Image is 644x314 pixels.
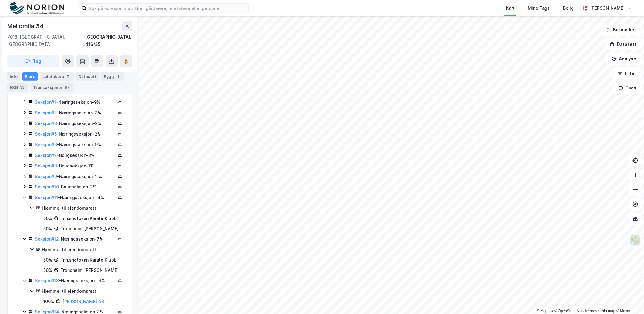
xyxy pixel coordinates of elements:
button: Bokmerker [601,24,642,36]
div: 1 [115,73,121,79]
div: Trondheim [PERSON_NAME] [60,267,119,274]
a: Seksjon#6 [35,142,57,147]
div: ESG [7,83,28,92]
div: [GEOGRAPHIC_DATA], 416/35 [85,33,132,48]
div: [PERSON_NAME] [590,5,625,12]
div: Leietakere [40,72,74,81]
a: Seksjon#10 [35,184,59,189]
div: Eiere [22,72,38,81]
div: - Næringsseksjon - 2% [35,120,116,127]
button: Tag [7,55,59,67]
div: - Næringsseksjon - 13% [35,277,116,284]
div: 100% [43,298,54,305]
a: [PERSON_NAME] AS [62,299,104,304]
a: Seksjon#1 [35,100,56,105]
div: 97 [64,84,71,90]
a: OpenStreetMap [555,309,584,313]
div: - Næringsseksjon - 14% [35,194,116,201]
iframe: Chat Widget [614,285,644,314]
a: Seksjon#7 [35,153,57,158]
a: Seksjon#3 [35,121,57,126]
div: 7 [65,73,71,79]
button: Datasett [605,38,642,50]
div: 33 [19,84,26,90]
img: Z [630,235,641,246]
div: Bygg [101,72,124,81]
a: Seksjon#2 [35,110,57,115]
div: - Næringsseksjon - 11% [35,173,116,180]
div: Datasett [76,72,99,81]
div: Transaksjoner [31,83,73,92]
div: - Boligseksjon - 3% [35,152,116,159]
div: - Næringsseksjon - 3% [35,109,116,116]
a: Seksjon#8 [35,163,57,168]
button: Analyse [606,53,642,65]
div: Hjemmel til eiendomsrett [42,288,125,295]
a: Seksjon#9 [35,174,57,179]
div: Kontrollprogram for chat [614,285,644,314]
div: Hjemmel til eiendomsrett [42,246,125,253]
a: Seksjon#5 [35,131,57,137]
div: 50% [43,256,52,264]
div: Tr.h.shotokan Karate Klubb [60,256,117,264]
div: Hjemmel til eiendomsrett [42,204,125,212]
div: Tr.h.shotokan Karate Klubb [60,215,117,222]
a: Improve this map [585,309,615,313]
div: Info [7,72,20,81]
a: Seksjon#11 [35,195,58,200]
div: - Næringsseksjon - 2% [35,130,116,138]
button: Filter [612,67,642,79]
a: Seksjon#12 [35,236,59,241]
img: norion-logo.80e7a08dc31c2e691866.png [10,2,64,15]
div: - Næringsseksjon - 7% [35,235,116,243]
div: - Boligseksjon - 1% [35,162,116,170]
div: Trondheim [PERSON_NAME] [60,225,119,232]
input: Søk på adresse, matrikkel, gårdeiere, leietakere eller personer [86,4,248,13]
div: 50% [43,215,52,222]
div: 50% [43,225,52,232]
div: - Boligseksjon - 2% [35,183,116,191]
a: Seksjon#13 [35,278,59,283]
a: Mapbox [537,309,553,313]
div: 7018, [GEOGRAPHIC_DATA], [GEOGRAPHIC_DATA] [7,33,85,48]
div: Mine Tags [528,5,550,12]
div: - Næringsseksjon - 9% [35,99,116,106]
div: Bolig [563,5,574,12]
div: Kart [506,5,515,12]
div: 50% [43,267,52,274]
button: Tags [613,82,642,94]
div: - Næringsseksjon - 9% [35,141,116,148]
div: Mellomila 34 [7,21,45,31]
